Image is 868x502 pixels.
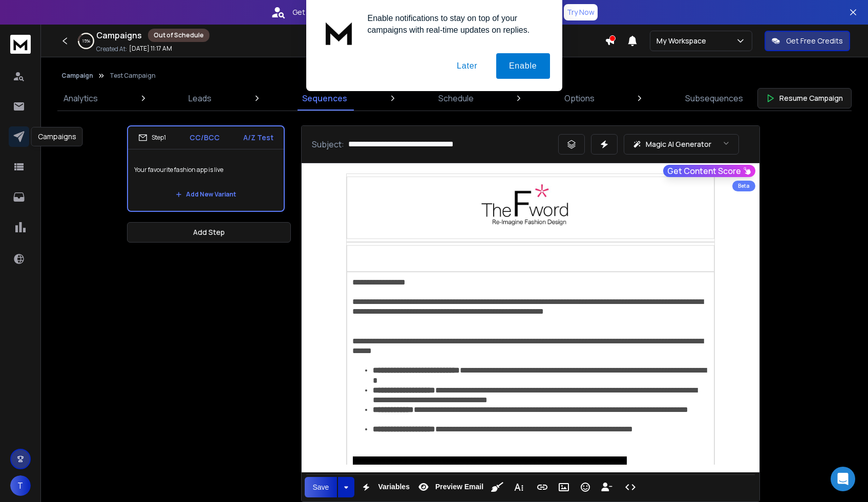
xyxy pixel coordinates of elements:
[376,483,412,491] span: Variables
[359,12,550,36] div: Enable notifications to stay on top of your campaigns with real-time updates on replies.
[356,477,412,497] button: Variables
[488,477,507,497] button: Clean HTML
[433,483,485,491] span: Preview Email
[558,86,601,111] a: Options
[167,184,244,205] button: Add New Variant
[188,92,211,104] p: Leads
[757,88,852,108] button: Resume Campaign
[533,477,552,497] button: Insert Link (⌘K)
[444,53,490,79] button: Later
[10,475,31,496] button: T
[63,92,98,104] p: Analytics
[243,133,273,143] p: A/Z Test
[554,477,574,497] button: Insert Image (⌘P)
[624,134,739,155] button: Magic AI Generator
[509,477,528,497] button: More Text
[576,477,595,497] button: Emoticons
[305,477,337,497] button: Save
[646,139,711,149] p: Magic AI Generator
[127,222,291,243] button: Add Step
[685,92,743,104] p: Subsequences
[564,92,595,104] p: Options
[57,86,104,111] a: Analytics
[138,133,166,142] div: Step 1
[496,53,550,79] button: Enable
[732,181,755,191] div: Beta
[189,133,220,143] p: CC/BCC
[621,477,640,497] button: Code View
[319,12,359,53] img: notification icon
[438,92,474,104] p: Schedule
[182,86,218,111] a: Leads
[302,92,347,104] p: Sequences
[31,127,83,146] div: Campaigns
[663,165,755,177] button: Get Content Score
[312,138,344,150] p: Subject:
[296,86,353,111] a: Sequences
[597,477,617,497] button: Insert Unsubscribe Link
[414,477,485,497] button: Preview Email
[432,86,480,111] a: Schedule
[679,86,749,111] a: Subsequences
[134,156,278,184] p: Your favourite fashion app is live
[831,467,855,491] div: Open Intercom Messenger
[127,125,285,212] li: Step1CC/BCCA/Z TestYour favourite fashion app is liveAdd New Variant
